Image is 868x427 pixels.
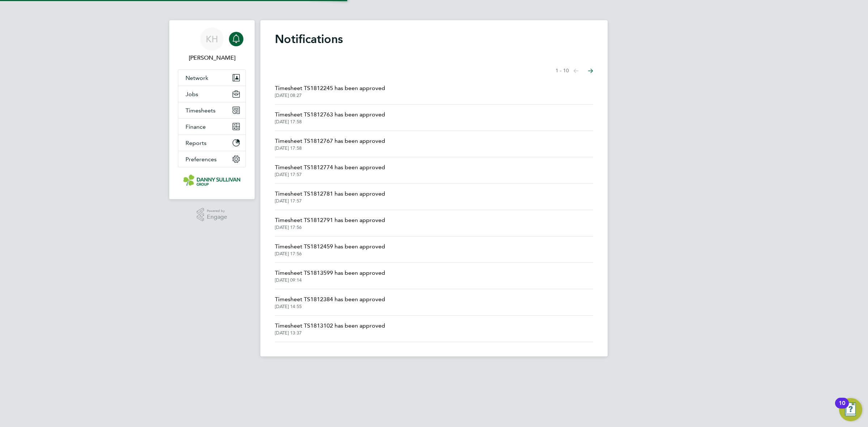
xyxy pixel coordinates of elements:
h1: Notifications [275,32,593,46]
span: [DATE] 09:14 [275,277,385,283]
span: Timesheet TS1813102 has been approved [275,321,385,330]
span: [DATE] 13:37 [275,330,385,336]
button: Timesheets [178,102,246,118]
span: [DATE] 14:55 [275,304,385,309]
button: Open Resource Center, 10 new notifications [839,398,862,421]
span: [DATE] 08:27 [275,93,385,98]
a: Timesheet TS1812384 has been approved[DATE] 14:55 [275,295,385,309]
nav: Select page of notifications list [556,64,593,78]
span: Finance [186,123,206,130]
a: Timesheet TS1812781 has been approved[DATE] 17:57 [275,189,385,204]
span: [DATE] 17:57 [275,172,385,178]
span: Timesheet TS1812774 has been approved [275,163,385,172]
span: KH [206,34,218,44]
span: [DATE] 17:58 [275,145,385,151]
span: [DATE] 17:56 [275,225,385,230]
a: Timesheet TS1812774 has been approved[DATE] 17:57 [275,163,385,178]
span: Timesheet TS1812767 has been approved [275,137,385,145]
span: Timesheet TS1812245 has been approved [275,84,385,93]
button: Jobs [178,86,246,102]
a: Timesheet TS1812763 has been approved[DATE] 17:58 [275,110,385,125]
span: Timesheets [186,107,216,114]
span: Engage [207,214,227,220]
span: Timesheet TS1812781 has been approved [275,189,385,198]
span: Timesheet TS1812384 has been approved [275,295,385,304]
nav: Main navigation [169,20,255,199]
button: Reports [178,135,246,151]
a: Timesheet TS1812791 has been approved[DATE] 17:56 [275,216,385,230]
a: Timesheet TS1812767 has been approved[DATE] 17:58 [275,137,385,151]
button: Network [178,70,246,86]
span: Preferences [186,156,217,163]
a: Timesheet TS1812459 has been approved[DATE] 17:56 [275,242,385,257]
span: Network [186,74,208,81]
a: Go to home page [178,175,246,186]
span: Timesheet TS1812763 has been approved [275,110,385,119]
button: Preferences [178,151,246,167]
a: Powered byEngage [197,208,227,222]
img: dannysullivan-logo-retina.png [183,175,241,186]
span: Jobs [186,91,198,98]
span: Katie Holland [178,54,246,62]
span: [DATE] 17:58 [275,119,385,125]
button: Finance [178,119,246,134]
span: 1 - 10 [556,67,569,74]
a: Timesheet TS1813599 has been approved[DATE] 09:14 [275,269,385,283]
a: KH[PERSON_NAME] [178,27,246,62]
a: Timesheet TS1812245 has been approved[DATE] 08:27 [275,84,385,98]
a: Timesheet TS1813102 has been approved[DATE] 13:37 [275,321,385,336]
span: Powered by [207,208,227,214]
span: Timesheet TS1812459 has been approved [275,242,385,251]
span: [DATE] 17:56 [275,251,385,257]
span: Reports [186,140,207,146]
span: [DATE] 17:57 [275,198,385,204]
span: Timesheet TS1813599 has been approved [275,269,385,277]
span: Timesheet TS1812791 has been approved [275,216,385,225]
div: 10 [839,403,845,413]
